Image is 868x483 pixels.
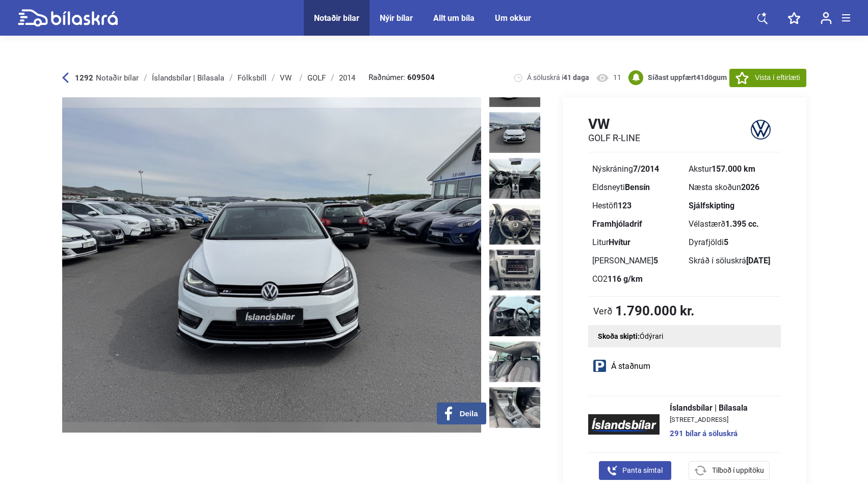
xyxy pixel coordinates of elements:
b: 5 [724,237,728,247]
span: Tilboð í uppítöku [712,465,764,476]
span: Verð [593,306,613,316]
img: 1751894470_8739181109094690151_24194443276635547.jpg [489,341,540,382]
div: Litur [592,238,680,247]
b: Sjálfskipting [689,201,734,210]
span: 41 [696,73,704,82]
span: Vista í eftirlæti [755,72,800,83]
div: Eldsneyti [592,183,680,192]
b: 123 [618,201,632,210]
b: 1.395 cc. [725,219,759,229]
span: Notaðir bílar [96,73,139,83]
span: Íslandsbílar | Bílasala [670,404,748,412]
img: user-login.svg [821,12,832,24]
b: 609504 [407,74,435,82]
b: 5 [653,256,658,265]
b: 1.790.000 kr. [615,304,695,317]
button: Vista í eftirlæti [729,69,806,87]
img: 1751894471_3961410225658515428_24194443959835923.jpg [489,387,540,428]
b: [DATE] [746,256,770,265]
b: 116 g/km [608,274,643,284]
strong: Skoða skipti: [598,332,640,340]
img: 1751894469_8446896195054494195_24194441959604715.jpg [489,250,540,290]
div: VW [280,74,294,82]
span: Raðnúmer: [369,74,435,82]
b: Bensín [625,182,650,192]
b: 41 daga [563,73,589,82]
h1: VW [588,116,640,132]
div: Vélastærð [689,220,777,228]
span: Á söluskrá í [527,73,589,83]
div: [PERSON_NAME] [592,257,680,265]
img: 1751894467_4759779887748673787_24194439858361907.jpg [489,112,540,153]
a: Nýir bílar [380,13,413,23]
div: Akstur [689,165,777,173]
span: Ódýrari [640,332,663,340]
div: 2014 [339,74,355,82]
a: Allt um bíla [433,13,475,23]
div: Næsta skoðun [689,183,777,192]
b: Síðast uppfært dögum [648,73,727,82]
div: Fólksbíll [238,74,267,82]
div: Íslandsbílar | Bílasala [152,74,224,82]
span: 11 [613,73,621,83]
b: 1292 [75,73,93,83]
b: Hvítur [609,237,630,247]
b: Framhjóladrif [592,219,642,229]
div: Hestöfl [592,202,680,210]
span: Deila [460,409,478,418]
b: 2026 [741,182,759,192]
img: 1751894468_6849743911564283236_24194441259912313.jpg [489,204,540,245]
img: 1751894470_4475147180931302478_24194442615322515.jpg [489,296,540,336]
div: Nýskráning [592,165,680,173]
div: Skráð í söluskrá [689,257,777,265]
b: 157.000 km [712,164,755,174]
span: Panta símtal [622,465,663,476]
span: [STREET_ADDRESS] [670,416,748,423]
a: Um okkur [495,13,531,23]
a: Notaðir bílar [314,13,359,23]
div: CO2 [592,275,680,283]
img: logo VW GOLF R-LINE [741,115,781,144]
h2: GOLF R-LINE [588,132,640,144]
div: Dyrafjöldi [689,238,777,247]
img: 1751894468_2910637350348693265_24194440558250632.jpg [489,158,540,199]
button: Deila [437,403,486,424]
span: Á staðnum [611,362,650,370]
a: 291 bílar á söluskrá [670,430,748,438]
div: GOLF [307,74,326,82]
b: 7/2014 [633,164,659,174]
